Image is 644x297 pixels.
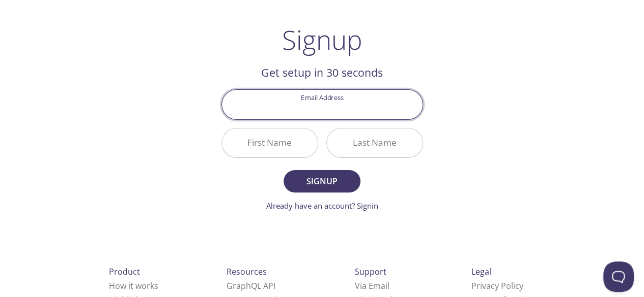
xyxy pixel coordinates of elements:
h2: Get setup in 30 seconds [221,64,423,81]
span: Legal [471,266,491,277]
iframe: Help Scout Beacon - Open [603,261,634,292]
a: How it works [109,280,158,291]
span: Signup [295,174,349,188]
span: Product [109,266,140,277]
h1: Signup [282,24,362,55]
a: GraphQL API [227,280,275,291]
span: Support [355,266,386,277]
a: Already have an account? Signin [266,201,378,211]
span: Resources [227,266,267,277]
a: Privacy Policy [471,280,523,291]
button: Signup [284,170,360,192]
a: Via Email [355,280,389,291]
